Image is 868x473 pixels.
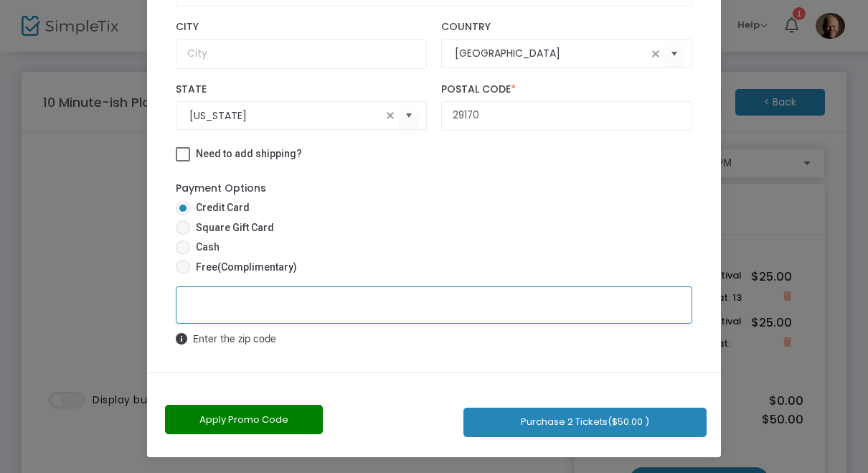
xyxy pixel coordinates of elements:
span: (Complimentary) [217,261,297,273]
span: Square Gift Card [190,220,274,235]
input: Postal Code [441,101,692,131]
button: Select [664,39,684,68]
span: clear [647,45,664,62]
span: Credit Card [190,200,250,215]
button: Select [399,101,419,131]
span: Cash [190,240,220,255]
span: Enter the zip code [176,332,692,347]
button: Purchase 2 Tickets($50.00 ) [463,408,707,437]
span: Free [190,260,297,275]
input: Select Country [455,46,647,61]
label: Country [441,21,692,34]
button: Apply Promo Code [165,405,323,434]
span: clear [382,107,399,124]
label: Payment Options [176,181,266,196]
label: City [176,21,427,34]
input: City [176,39,427,69]
input: Select State [189,108,382,123]
span: Need to add shipping? [196,148,302,159]
label: Postal Code [441,83,692,96]
label: State [176,83,427,96]
iframe: Secure Credit Card Form [176,287,692,357]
